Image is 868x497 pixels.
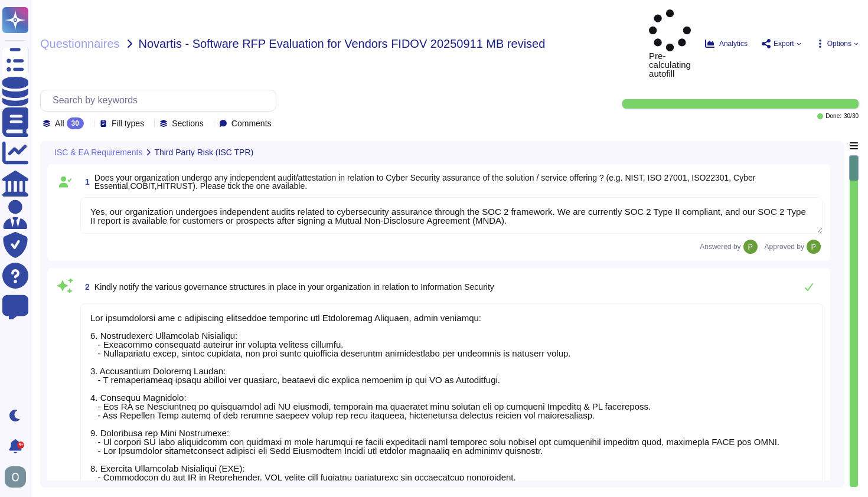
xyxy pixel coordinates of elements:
[2,464,34,490] button: user
[700,243,740,250] span: Answered by
[844,113,859,119] span: 30 / 30
[231,119,272,127] span: Comments
[825,113,841,119] span: Done:
[54,148,142,156] span: ISC & EA Requirements
[47,90,276,111] input: Search by keywords
[80,178,90,186] span: 1
[94,282,494,292] span: Kindly notify the various governance structures in place in your organization in relation to Info...
[807,240,821,254] img: user
[154,148,253,156] span: Third Party Risk (ISC TPR)
[5,466,26,488] img: user
[719,40,748,47] span: Analytics
[112,119,144,127] span: Fill types
[80,283,90,291] span: 2
[705,39,748,48] button: Analytics
[55,119,64,127] span: All
[80,197,823,234] textarea: Yes, our organization undergoes independent audits related to cybersecurity assurance through the...
[94,173,756,191] span: Does your organization undergo any independent audit/attestation in relation to Cyber Security as...
[743,240,758,254] img: user
[827,40,851,47] span: Options
[40,38,120,50] span: Questionnaires
[774,40,794,47] span: Export
[67,117,84,129] div: 30
[139,38,546,50] span: Novartis - Software RFP Evaluation for Vendors FIDOV 20250911 MB revised
[649,9,691,78] span: Pre-calculating autofill
[765,243,804,250] span: Approved by
[172,119,204,127] span: Sections
[17,442,24,449] div: 9+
